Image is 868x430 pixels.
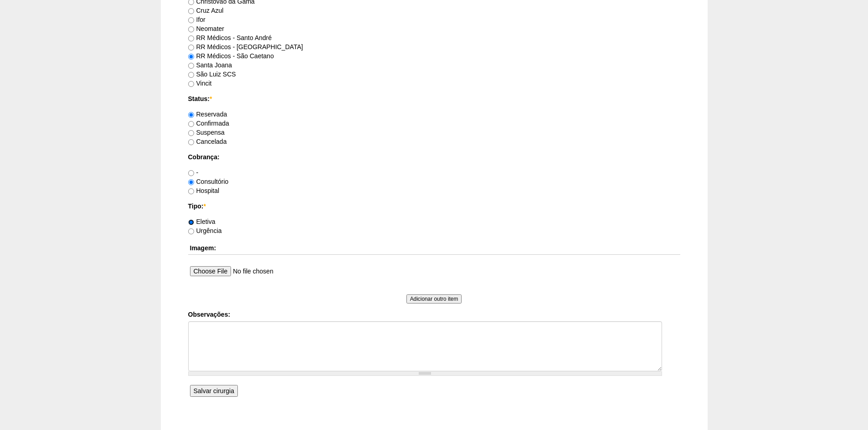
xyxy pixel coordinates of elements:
[188,227,222,234] label: Urgência
[188,219,194,225] input: Eletiva
[188,187,220,194] label: Hospital
[188,17,194,23] input: Ifor
[188,63,194,69] input: Santa Joana
[406,294,462,304] input: Adicionar outro item
[188,61,232,69] label: Santa Joana
[188,54,194,60] input: RR Médicos - São Caetano
[188,25,224,32] label: Neomater
[188,35,194,41] input: RR Médicos - Santo André
[188,170,194,176] input: -
[188,152,680,162] label: Cobrança:
[188,26,194,32] input: Neomater
[188,228,194,234] input: Urgência
[188,310,680,319] label: Observações:
[210,95,212,102] span: Este campo é obrigatório.
[188,169,199,176] label: -
[188,8,194,14] input: Cruz Azul
[188,242,680,255] th: Imagem:
[188,179,194,185] input: Consultório
[203,202,205,210] span: Este campo é obrigatório.
[188,94,680,103] label: Status:
[188,72,194,78] input: São Luiz SCS
[188,188,194,194] input: Hospital
[188,111,227,118] label: Reservada
[188,129,225,136] label: Suspensa
[188,7,224,14] label: Cruz Azul
[188,71,236,78] label: São Luiz SCS
[188,45,194,51] input: RR Médicos - [GEOGRAPHIC_DATA]
[188,120,229,127] label: Confirmada
[188,130,194,136] input: Suspensa
[188,43,303,51] label: RR Médicos - [GEOGRAPHIC_DATA]
[188,138,227,145] label: Cancelada
[188,178,229,185] label: Consultório
[188,218,216,225] label: Eletiva
[188,16,205,23] label: Ifor
[190,385,238,397] input: Salvar cirurgia
[188,34,272,41] label: RR Médicos - Santo André
[188,80,212,87] label: Vincit
[188,202,680,211] label: Tipo:
[188,81,194,87] input: Vincit
[188,121,194,127] input: Confirmada
[188,112,194,118] input: Reservada
[188,139,194,145] input: Cancelada
[188,52,274,60] label: RR Médicos - São Caetano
